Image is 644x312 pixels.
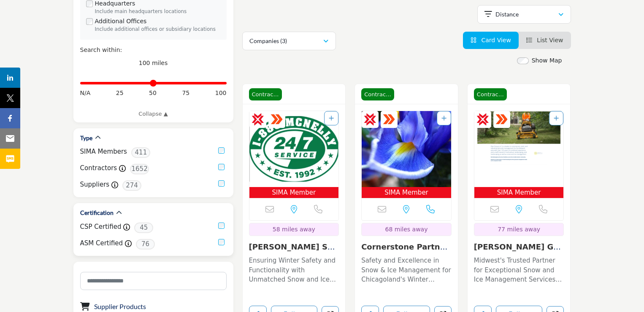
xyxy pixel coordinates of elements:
span: 45 [134,222,153,233]
label: Suppliers [80,180,110,190]
li: Card View [463,32,519,49]
span: 100 miles [139,60,168,66]
a: View List [526,37,563,43]
img: CSP Certified Badge Icon [364,113,376,126]
img: Cornerstone Partners Horticultural Services Company [362,111,451,187]
h2: Type [80,134,92,142]
a: [PERSON_NAME] GROUP LLC [474,242,561,260]
p: Ensuring Winter Safety and Functionality with Unmatched Snow and Ice Management Solutions Operati... [249,256,339,285]
h3: Cornerstone Partners Horticultural Services Company [361,242,452,252]
input: Search Category [80,272,227,290]
button: Distance [477,5,571,24]
a: Ensuring Winter Safety and Functionality with Unmatched Snow and Ice Management Solutions Operati... [249,254,339,285]
button: Companies (3) [242,32,336,50]
span: 411 [131,147,150,158]
a: Cornerstone Partners... [361,242,449,260]
span: 25 [116,89,124,98]
img: ASM Certified Badge Icon [271,113,283,126]
span: Contractor [361,88,394,101]
h3: McNelly Services [249,242,339,252]
p: Safety and Excellence in Snow & Ice Management for Chicagoland's Winter Challenges Located in [GE... [361,256,452,285]
label: Additional Offices [95,17,147,26]
span: SIMA Member [476,188,562,198]
a: [PERSON_NAME] Services [249,242,337,260]
input: ASM Certified checkbox [218,239,225,245]
span: 76 [136,239,155,250]
span: 100 [215,89,227,98]
label: SIMA Members [80,147,127,157]
span: SIMA Member [363,188,449,198]
img: McNelly Services [249,111,339,187]
span: List View [537,37,563,43]
a: View Card [471,37,511,43]
span: 68 miles away [385,226,428,233]
span: 77 miles away [498,226,540,233]
label: Show Map [532,56,562,65]
img: ASM Certified Badge Icon [495,113,508,126]
span: 274 [122,180,141,191]
img: CSP Certified Badge Icon [476,113,489,126]
img: CSP Certified Badge Icon [252,113,264,126]
label: CSP Certified [80,222,122,232]
span: Card View [481,37,511,43]
span: Contractor [249,88,282,101]
a: Add To List [554,115,559,122]
span: 1652 [130,164,149,174]
input: SIMA Members checkbox [218,147,225,154]
a: Open Listing in new tab [249,111,339,198]
div: Include main headquarters locations [95,8,221,16]
button: Supplier Products [94,301,146,312]
label: ASM Certified [80,239,123,248]
span: 50 [149,89,157,98]
input: Contractors checkbox [218,164,225,170]
a: Safety and Excellence in Snow & Ice Management for Chicagoland's Winter Challenges Located in [GE... [361,254,452,285]
li: List View [519,32,571,49]
img: ASM Certified Badge Icon [383,113,395,126]
h3: DIAZ GROUP LLC [474,242,564,252]
span: 58 miles away [273,226,315,233]
a: Open Listing in new tab [362,111,451,198]
p: Distance [495,10,519,19]
div: Include additional offices or subsidiary locations [95,26,221,33]
span: SIMA Member [251,188,337,198]
input: CSP Certified checkbox [218,222,225,229]
img: DIAZ GROUP LLC [474,111,564,187]
a: Add To List [329,115,334,122]
a: Collapse ▲ [80,110,227,118]
input: Suppliers checkbox [218,180,225,187]
a: Open Listing in new tab [474,111,564,198]
a: Add To List [441,115,446,122]
a: Midwest's Trusted Partner for Exceptional Snow and Ice Management Services This organization is a... [474,254,564,285]
p: Midwest's Trusted Partner for Exceptional Snow and Ice Management Services This organization is a... [474,256,564,285]
h2: Certification [80,209,114,217]
span: Contractor [474,88,507,101]
span: 75 [182,89,189,98]
span: N/A [80,89,91,98]
p: Companies (3) [249,37,287,45]
div: Search within: [80,46,227,54]
label: Contractors [80,163,117,173]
